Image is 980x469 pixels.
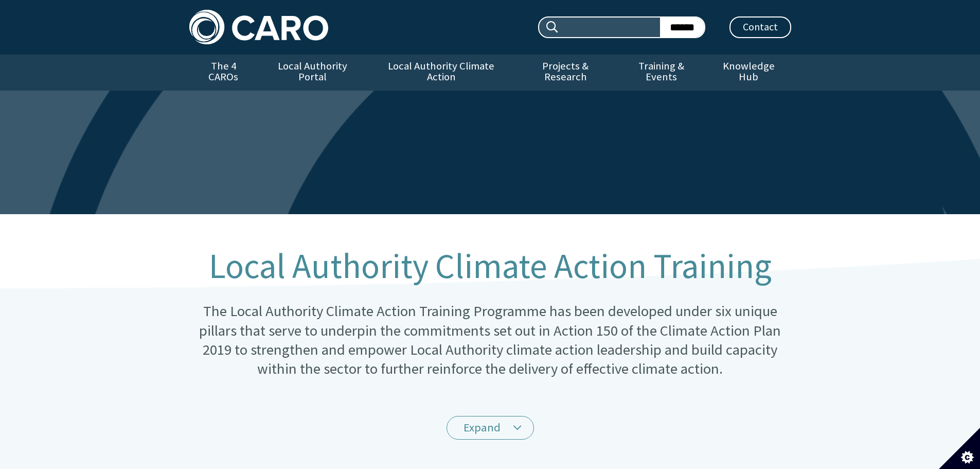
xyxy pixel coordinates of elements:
button: Set cookie preferences [939,428,980,469]
a: Expand [447,416,534,440]
a: Knowledge Hub [706,55,791,91]
h1: Local Authority Climate Action Training [189,247,791,285]
a: The 4 CAROs [189,55,258,91]
a: Training & Events [616,55,706,91]
a: Contact [729,16,791,38]
a: Projects & Research [514,55,616,91]
a: Local Authority Portal [258,55,368,91]
img: Caro logo [189,10,328,44]
a: Local Authority Climate Action [368,55,514,91]
p: The Local Authority Climate Action Training Programme has been developed under six unique pillars... [189,302,791,379]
